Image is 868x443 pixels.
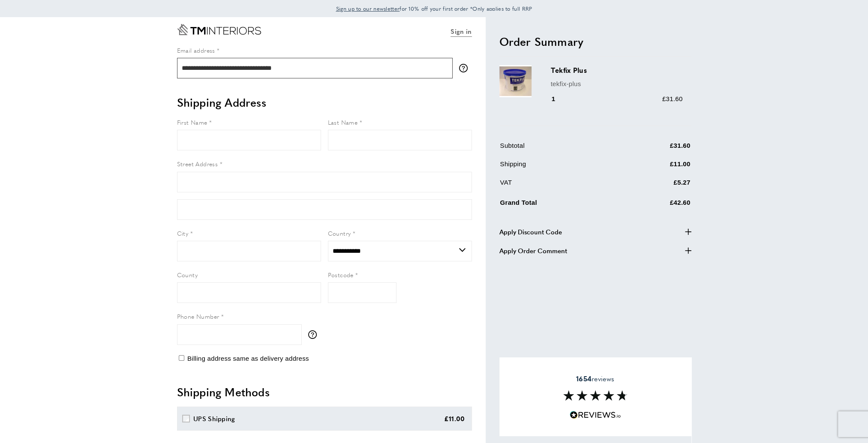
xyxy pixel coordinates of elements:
[444,413,465,424] div: £11.00
[623,141,690,157] td: £31.60
[500,159,622,176] td: Shipping
[328,270,354,279] span: Postcode
[328,229,351,237] span: Country
[499,65,532,97] img: Tekfix Plus
[193,413,235,424] div: UPS Shipping
[623,159,690,176] td: £11.00
[576,374,592,383] strong: 1654
[177,46,215,54] span: Email address
[177,270,198,279] span: County
[570,411,621,419] img: Reviews.io 5 stars
[308,330,321,339] button: More information
[500,196,622,214] td: Grand Total
[500,141,622,157] td: Subtotal
[177,118,207,126] span: First Name
[177,229,189,237] span: City
[177,24,261,35] a: Go to Home page
[500,177,622,194] td: VAT
[576,374,614,383] span: reviews
[662,95,683,102] span: £31.60
[336,4,400,13] a: Sign up to our newsletter
[177,159,218,168] span: Street Address
[563,390,628,401] img: Reviews section
[499,245,567,256] span: Apply Order Comment
[187,355,309,362] span: Billing address same as delivery address
[623,196,690,214] td: £42.60
[499,227,562,237] span: Apply Discount Code
[551,94,568,104] div: 1
[499,34,691,49] h2: Order Summary
[551,65,683,75] h3: Tekfix Plus
[451,26,472,37] a: Sign in
[459,64,472,72] button: More information
[551,79,683,89] p: tekfix-plus
[336,5,532,12] span: for 10% off your first order *Only applies to full RRP
[177,95,472,110] h2: Shipping Address
[623,177,690,194] td: £5.27
[177,384,472,400] h2: Shipping Methods
[179,355,184,361] input: Billing address same as delivery address
[177,312,219,320] span: Phone Number
[328,118,358,126] span: Last Name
